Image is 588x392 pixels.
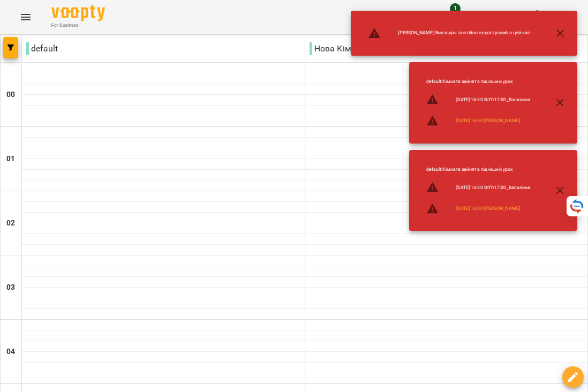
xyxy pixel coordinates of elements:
h6: 01 [6,153,15,165]
li: default : Кімната зайнята під інший урок [418,74,539,89]
h6: 02 [6,217,15,229]
img: Voopty Logo [51,5,105,21]
li: default : Кімната зайнята під інший урок [418,162,539,177]
p: default [26,42,58,55]
li: [DATE] 16:30 ВтПт17:00_Василина [418,177,539,198]
span: For Business [51,22,105,29]
li: [DATE] 16:30 ВтПт17:00_Василина [418,89,539,110]
a: [DATE] 16:00 [PERSON_NAME] [456,117,520,124]
h6: 04 [6,346,15,358]
li: [PERSON_NAME] : Викладач постійно недоступний в цей час [359,22,539,44]
h6: 00 [6,89,15,101]
a: [DATE] 16:00 [PERSON_NAME] [456,205,520,212]
span: 1 [450,3,461,14]
h6: 03 [6,282,15,293]
p: Нова Кімната [310,42,371,55]
button: Menu [13,4,39,30]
